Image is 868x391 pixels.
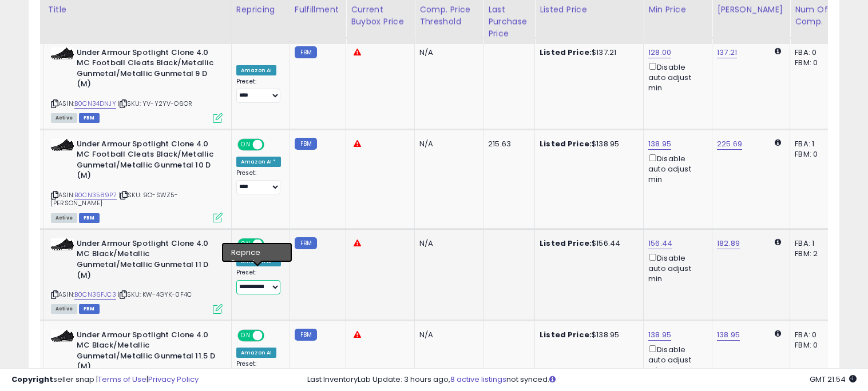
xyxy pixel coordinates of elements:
[77,47,216,93] b: Under Armour Spotlight Clone 4.0 MC Football Cleats Black/Metallic Gunmetal/Metallic Gunmetal 9 D...
[717,4,785,16] div: [PERSON_NAME]
[648,4,707,16] div: Min Price
[795,249,833,259] div: FBM: 2
[11,374,199,385] div: seller snap | |
[98,374,146,385] a: Terms of Use
[810,374,857,385] span: 2025-08-16 21:54 GMT
[51,238,223,313] div: ASIN:
[648,343,703,376] div: Disable auto adjust min
[540,139,635,149] div: $138.95
[419,139,474,149] div: N/A
[307,374,857,385] div: Last InventoryLab Update: 3 hours ago, not synced.
[717,238,740,249] a: 182.89
[648,152,703,185] div: Disable auto adjust min
[419,4,478,28] div: Comp. Price Threshold
[540,47,635,58] div: $137.21
[648,238,672,249] a: 156.44
[263,330,281,340] span: OFF
[51,47,223,122] div: ASIN:
[51,304,77,314] span: All listings currently available for purchase on Amazon
[236,78,281,103] div: Preset:
[51,47,74,59] img: 31KPYRjBl3L._SL40_.jpg
[79,113,100,123] span: FBM
[795,47,833,58] div: FBA: 0
[51,330,74,342] img: 31KPYRjBl3L._SL40_.jpg
[295,4,341,16] div: Fulfillment
[77,238,216,284] b: Under Armour Spotlight Clone 4.0 MC Black/Metallic Gunmetal/Metallic Gunmetal 11 D (M)
[795,330,833,340] div: FBA: 0
[236,169,281,195] div: Preset:
[295,329,317,341] small: FBM
[51,238,74,250] img: 31KPYRjBl3L._SL40_.jpg
[540,238,592,249] b: Listed Price:
[77,330,216,375] b: Under Armour Spotlight Clone 4.0 MC Black/Metallic Gunmetal/Metallic Gunmetal 11.5 D (M)
[148,374,199,385] a: Privacy Policy
[717,47,737,58] a: 137.21
[11,374,53,385] strong: Copyright
[795,149,833,159] div: FBM: 0
[51,139,74,151] img: 31KPYRjBl3L._SL40_.jpg
[540,4,639,16] div: Listed Price
[77,139,216,184] b: Under Armour Spotlight Clone 4.0 MC Football Cleats Black/Metallic Gunmetal/Metallic Gunmetal 10 ...
[239,330,253,340] span: ON
[118,290,192,299] span: | SKU: KW-4GYK-0F4C
[51,113,77,123] span: All listings currently available for purchase on Amazon
[351,4,410,28] div: Current Buybox Price
[79,304,100,314] span: FBM
[419,238,474,249] div: N/A
[540,238,635,249] div: $156.44
[236,157,281,167] div: Amazon AI *
[795,139,833,149] div: FBA: 1
[295,237,317,249] small: FBM
[239,139,253,149] span: ON
[239,239,253,249] span: ON
[795,58,833,68] div: FBM: 0
[795,4,837,28] div: Num of Comp.
[540,138,592,149] b: Listed Price:
[236,256,281,266] div: Amazon AI *
[263,139,281,149] span: OFF
[648,61,703,94] div: Disable auto adjust min
[48,4,227,16] div: Title
[795,340,833,350] div: FBM: 0
[648,138,671,150] a: 138.95
[540,330,635,340] div: $138.95
[488,4,530,40] div: Last Purchase Price
[488,139,526,149] div: 215.63
[263,239,281,249] span: OFF
[236,65,276,75] div: Amazon AI
[450,374,506,385] a: 8 active listings
[51,190,178,208] span: | SKU: 9O-SWZ5-[PERSON_NAME]
[236,348,276,358] div: Amazon AI
[74,99,116,109] a: B0CN34DNJY
[648,47,671,58] a: 128.00
[717,329,740,341] a: 138.95
[51,213,77,223] span: All listings currently available for purchase on Amazon
[51,139,223,221] div: ASIN:
[236,4,285,16] div: Repricing
[74,290,116,300] a: B0CN36FJC3
[118,99,192,108] span: | SKU: YV-Y2YV-O6OR
[540,47,592,58] b: Listed Price:
[295,46,317,58] small: FBM
[717,138,742,150] a: 225.69
[540,329,592,340] b: Listed Price:
[74,190,117,200] a: B0CN3589P7
[236,269,281,294] div: Preset:
[79,213,100,223] span: FBM
[795,238,833,249] div: FBA: 1
[419,47,474,58] div: N/A
[648,329,671,341] a: 138.95
[295,138,317,150] small: FBM
[419,330,474,340] div: N/A
[648,252,703,285] div: Disable auto adjust min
